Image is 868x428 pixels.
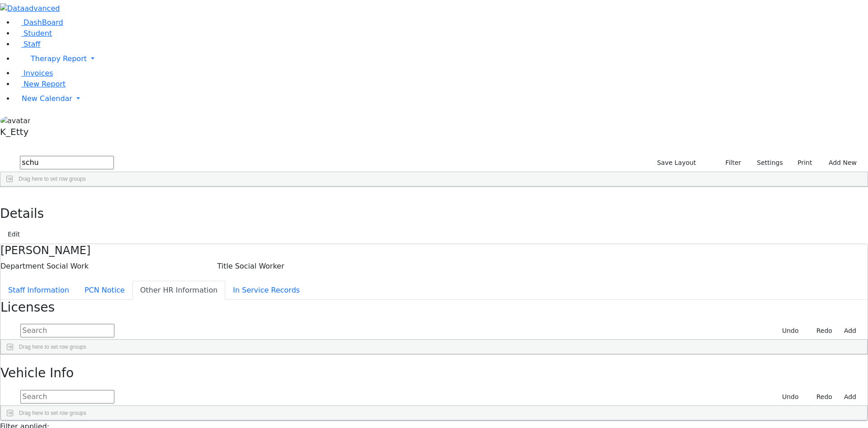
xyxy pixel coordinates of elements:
button: Undo [772,324,803,338]
span: Drag here to set row groups [19,176,86,182]
button: Print [787,156,816,170]
button: Edit [4,227,24,241]
button: Other HR Information [132,281,225,300]
span: DashBoard [24,18,63,27]
span: Social Work [47,262,89,270]
button: In Service Records [225,281,307,300]
span: Student [24,29,52,38]
a: DashBoard [14,18,63,27]
span: Drag here to set row groups [19,344,86,350]
a: New Calendar [14,90,868,108]
h3: Licenses [0,300,868,315]
a: Therapy Report [14,50,868,68]
a: Student [14,29,52,38]
label: Department [0,261,44,272]
a: Invoices [14,69,53,77]
input: Search [20,324,114,337]
h4: [PERSON_NAME] [0,244,868,257]
button: Save Layout [653,156,700,170]
span: Therapy Report [31,54,87,63]
button: Filter [714,156,745,170]
span: New Report [24,80,66,88]
span: Drag here to set row groups [19,410,86,416]
span: New Calendar [22,94,72,103]
button: Undo [772,390,803,404]
button: Add [840,324,860,338]
button: Redo [807,390,836,404]
span: Staff [24,40,40,48]
label: Title [217,261,233,272]
button: Add New [820,156,861,170]
a: New Report [14,80,66,88]
button: Add [840,390,860,404]
input: Search [20,390,114,404]
a: Staff [14,40,40,48]
input: Search [20,156,114,169]
button: Redo [807,324,836,338]
span: Invoices [24,69,53,77]
button: Settings [745,156,787,170]
button: Staff Information [0,281,77,300]
span: Social Worker [235,262,284,270]
h3: Vehicle Info [0,365,868,381]
button: PCN Notice [77,281,132,300]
